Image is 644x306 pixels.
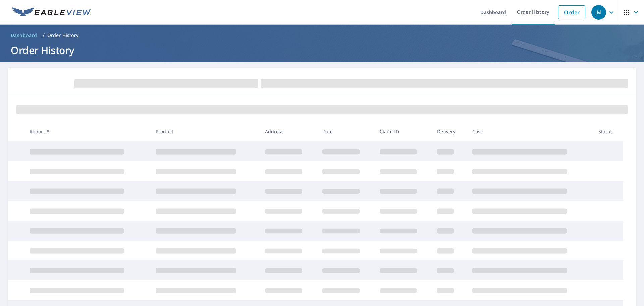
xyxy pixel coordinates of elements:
th: Product [150,122,260,141]
th: Report # [24,122,150,141]
img: EV Logo [12,7,91,17]
p: Order History [47,32,79,39]
span: Dashboard [11,32,37,39]
th: Address [260,122,317,141]
a: Order [558,5,585,19]
h1: Order History [8,43,636,57]
a: Dashboard [8,30,40,41]
th: Delivery [432,122,467,141]
div: JM [591,5,606,20]
th: Date [317,122,374,141]
li: / [43,31,45,39]
nav: breadcrumb [8,30,636,41]
th: Cost [467,122,593,141]
th: Claim ID [374,122,432,141]
th: Status [593,122,623,141]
